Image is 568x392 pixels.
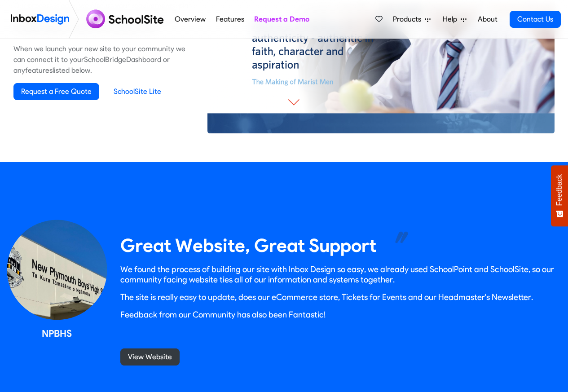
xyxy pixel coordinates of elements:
[120,348,180,366] a: View Website
[443,14,461,25] span: Help
[120,292,561,302] p: The site is really easy to update, does our eCommerce store, Tickets for Events and our Headmaste...
[172,10,208,28] a: Overview
[7,327,107,340] div: NPBHS
[106,84,168,100] a: SchoolSite Lite
[120,309,561,320] p: Feedback from our Community has also been Fantastic!
[83,9,170,30] img: schoolsite logo
[475,10,500,28] a: About
[551,165,568,226] button: Feedback - Show survey
[439,10,470,28] a: Help
[389,10,434,28] a: Products
[25,66,53,75] a: features
[7,220,107,320] img: 2023_07_07_school-007.jpg
[251,10,312,28] a: Request a Demo
[120,264,561,285] p: We found the process of building our site with Inbox Design so easy, we already used SchoolPoint ...
[84,55,126,64] a: SchoolBridge
[13,83,99,100] a: Request a Free Quote
[120,234,380,257] heading: Great Website, Great Support
[510,11,561,28] a: Contact Us
[555,174,564,206] span: Feedback
[213,10,247,28] a: Features
[393,14,425,25] span: Products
